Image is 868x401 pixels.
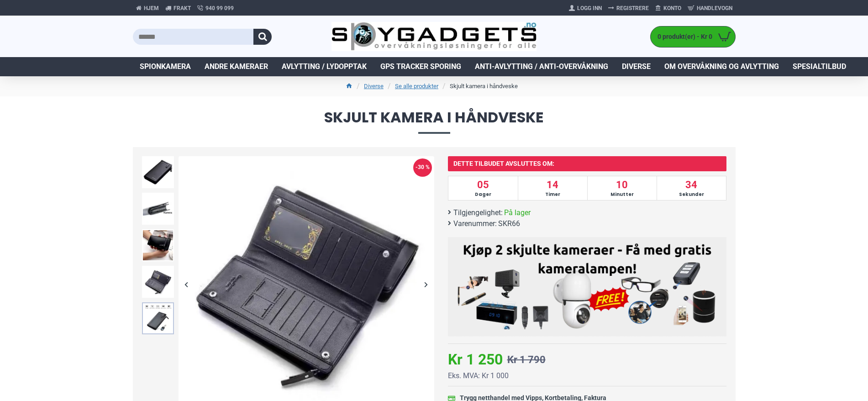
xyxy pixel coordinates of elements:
[142,302,174,334] img: Skjult kamera i håndveske - SpyGadgets.no
[663,4,681,12] span: Konto
[133,57,198,76] a: Spionkamera
[205,61,268,72] span: Andre kameraer
[664,61,779,72] span: Om overvåkning og avlytting
[133,110,736,133] span: Skjult kamera i håndveske
[616,4,649,12] span: Registrere
[174,4,191,12] span: Frakt
[142,266,174,298] img: Skjult kamera i håndveske - SpyGadgets.no
[448,176,518,200] div: 05
[142,229,174,261] img: Skjult kamera i håndveske - SpyGadgets.no
[651,26,735,47] a: 0 produkt(er) - Kr 0
[566,1,605,16] a: Logg Inn
[658,57,786,76] a: Om overvåkning og avlytting
[475,61,608,72] span: Anti-avlytting / Anti-overvåkning
[589,191,656,198] span: Minutter
[605,1,652,16] a: Registrere
[449,191,517,198] span: Dager
[418,276,434,292] div: Next slide
[577,4,602,12] span: Logg Inn
[198,57,275,76] a: Andre kameraer
[448,156,726,171] h5: Dette tilbudet avsluttes om:
[374,57,468,76] a: GPS Tracker Sporing
[684,1,736,16] a: Handlevogn
[587,176,657,200] div: 10
[395,82,438,91] a: Se alle produkter
[142,193,174,225] img: Skjult kamera i håndveske - SpyGadgets.no
[455,242,720,329] img: Kjøp 2 skjulte kameraer – Få med gratis kameralampe!
[364,82,384,91] a: Diverse
[658,191,725,198] span: Sekunder
[615,57,658,76] a: Diverse
[786,57,853,76] a: Spesialtilbud
[179,276,195,292] div: Previous slide
[142,156,174,188] img: Skjult kamera i håndveske - SpyGadgets.no
[622,61,651,72] span: Diverse
[793,61,846,72] span: Spesialtilbud
[652,1,684,16] a: Konto
[144,4,159,12] span: Hjem
[140,61,191,72] span: Spionkamera
[498,218,520,229] span: SKR66
[205,4,234,12] span: 940 99 099
[448,348,503,370] div: Kr 1 250
[518,176,587,200] div: 14
[380,61,461,72] span: GPS Tracker Sporing
[275,57,374,76] a: Avlytting / Lydopptak
[519,191,586,198] span: Timer
[468,57,615,76] a: Anti-avlytting / Anti-overvåkning
[331,22,537,52] img: SpyGadgets.no
[282,61,367,72] span: Avlytting / Lydopptak
[697,4,732,12] span: Handlevogn
[657,176,726,200] div: 34
[453,218,497,229] b: Varenummer:
[453,207,503,218] b: Tilgjengelighet:
[651,32,715,42] span: 0 produkt(er) - Kr 0
[504,207,531,218] span: På lager
[507,352,546,367] div: Kr 1 790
